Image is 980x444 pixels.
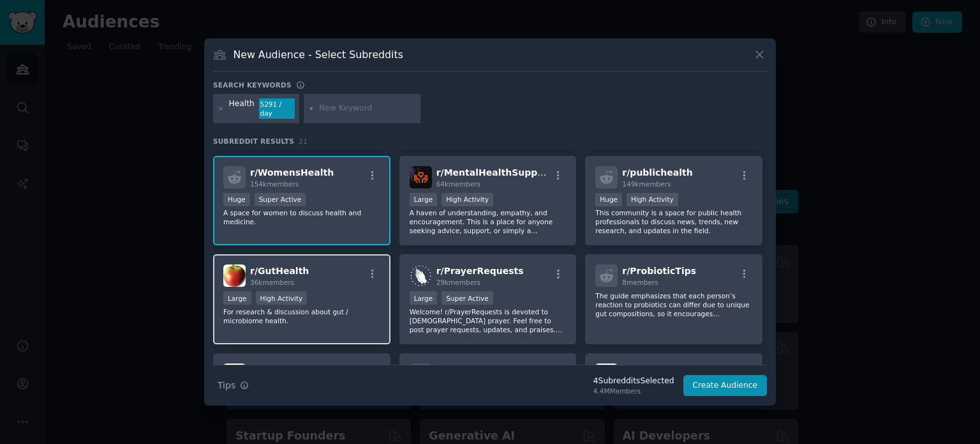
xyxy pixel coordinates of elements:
span: 154k members [250,180,299,188]
span: r/ publichealth [622,167,692,178]
p: A space for women to discuss health and medicine. [223,208,380,226]
div: Large [410,193,438,206]
span: r/ PrayerRequests [436,266,524,276]
span: 29k members [436,279,480,286]
img: Ayurveda [223,364,246,386]
span: 64k members [436,180,480,188]
p: Welcome! r/PrayerRequests is devoted to [DEMOGRAPHIC_DATA] prayer. Feel free to post prayer reque... [410,307,567,334]
p: A haven of understanding, empathy, and encouragement. This is a place for anyone seeking advice, ... [410,208,567,235]
input: New Keyword [319,103,416,114]
span: r/ ProbioticTips [622,266,696,276]
p: This community is a space for public health professionals to discuss news, trends, new research, ... [595,208,752,235]
span: 36k members [250,279,294,286]
img: healthcareITjobs [595,364,618,386]
span: Subreddit Results [213,137,294,146]
span: r/ GutHealth [250,266,309,276]
h3: New Audience - Select Subreddits [234,48,403,61]
div: Huge [223,193,250,206]
span: 21 [299,137,308,145]
span: Tips [218,379,235,392]
div: High Activity [256,291,308,305]
div: Large [223,291,251,305]
span: r/ WomensHealth [250,167,334,178]
div: Super Active [442,291,493,305]
div: 5291 / day [259,98,295,119]
div: Super Active [255,193,306,206]
div: 4.4M Members [593,387,674,395]
img: GutHealth [223,264,246,287]
p: For research & discussion about gut / microbiome health. [223,307,380,325]
div: High Activity [627,193,678,206]
span: 149k members [622,180,671,188]
button: Tips [213,374,253,397]
img: MentalHealthSupport [410,166,432,188]
div: High Activity [442,193,493,206]
h3: Search keywords [213,80,292,89]
div: Large [410,291,438,305]
img: PrayerRequests [410,264,432,287]
span: r/ MentalHealthSupport [436,167,553,178]
div: 4 Subreddit s Selected [593,376,674,387]
div: Huge [595,193,622,206]
button: Create Audience [683,375,768,397]
div: Health [229,98,255,119]
p: The guide emphasizes that each person’s reaction to probiotics can differ due to unique gut compo... [595,291,752,318]
span: 8 members [622,279,658,286]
